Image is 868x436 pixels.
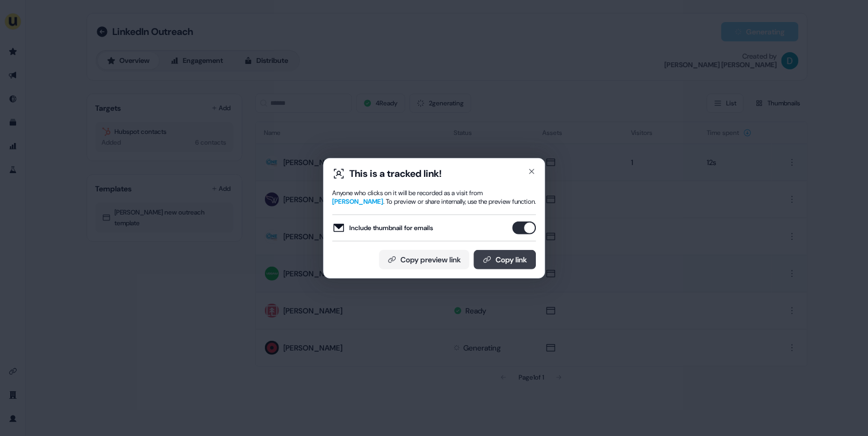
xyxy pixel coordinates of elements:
span: [PERSON_NAME] [332,197,383,206]
label: Include thumbnail for emails [332,221,433,234]
div: Anyone who clicks on it will be recorded as a visit from . To preview or share internally, use th... [332,189,536,206]
button: Copy link [474,250,536,269]
div: This is a tracked link! [349,167,442,180]
button: Copy preview link [379,250,469,269]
